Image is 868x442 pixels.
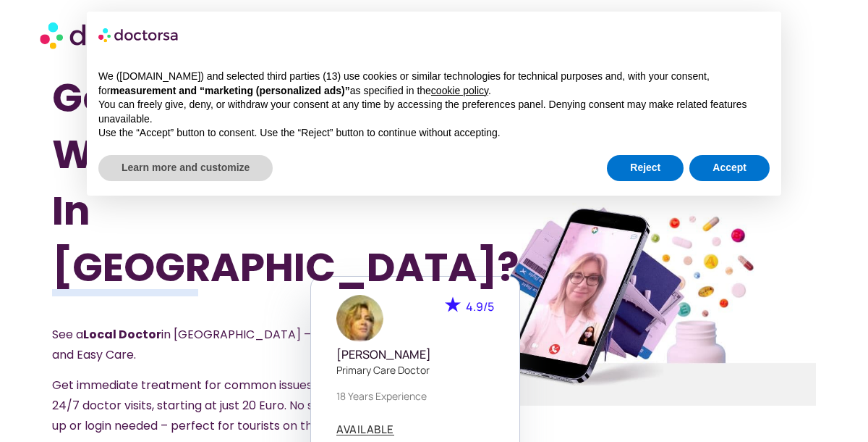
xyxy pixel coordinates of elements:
p: Primary care doctor [336,362,494,378]
button: Learn more and customize [98,155,273,181]
strong: measurement and “marketing (personalized ads)” [110,85,349,96]
span: Get immediate treatment for common issues with 24/7 doctor visits, starting at just 20 Euro. No s... [52,377,339,434]
span: 4.9/5 [466,299,494,314]
h1: Got Sick While Traveling In [GEOGRAPHIC_DATA]? [52,70,377,296]
p: Use the “Accept” button to consent. Use the “Reject” button to continue without accepting. [98,126,770,141]
h5: [PERSON_NAME] [336,348,494,362]
button: Accept [689,155,770,181]
img: logo [98,23,179,46]
p: We ([DOMAIN_NAME]) and selected third parties (13) use cookies or similar technologies for techni... [98,70,770,98]
button: Reject [607,155,684,181]
span: See a in [GEOGRAPHIC_DATA] – Fast and Easy Care. [52,326,339,363]
a: cookie policy [431,85,488,96]
p: You can freely give, deny, or withdraw your consent at any time by accessing the preferences pane... [98,98,770,126]
span: AVAILABLE [336,424,394,435]
a: AVAILABLE [336,424,394,435]
p: 18 years experience [336,388,494,404]
strong: Local Doctor [83,326,161,343]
